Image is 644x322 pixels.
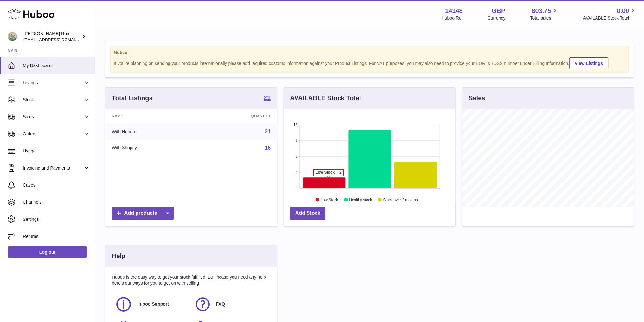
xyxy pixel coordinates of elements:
[295,139,297,142] text: 9
[265,145,271,151] a: 16
[137,301,169,307] span: Huboo Support
[492,7,505,15] strong: GBP
[442,15,463,21] div: Huboo Ref
[23,216,90,222] span: Settings
[264,95,271,101] strong: 21
[23,63,90,69] span: My Dashboard
[530,15,558,21] span: Total sales
[321,198,338,202] text: Low Stock
[23,148,90,154] span: Usage
[316,170,335,175] tspan: Low Stock
[8,246,87,258] a: Log out
[265,129,271,134] a: 21
[23,37,93,42] span: [EMAIL_ADDRESS][DOMAIN_NAME]
[23,97,83,103] span: Stock
[295,154,297,158] text: 6
[23,233,90,239] span: Returns
[198,109,277,123] th: Quantity
[383,198,418,202] text: Stock over 2 months
[194,296,267,313] a: FAQ
[617,7,629,15] span: 0.00
[114,50,625,56] strong: Notice
[532,7,551,15] span: 803.75
[23,80,83,86] span: Listings
[445,7,463,15] strong: 14148
[530,7,558,21] a: 803.75 Total sales
[105,123,198,140] td: With Huboo
[115,296,188,313] a: Huboo Support
[339,170,341,175] tspan: 2
[8,32,17,41] img: mail@bartirum.wales
[349,198,372,202] text: Healthy stock
[290,94,361,102] h3: AVAILABLE Stock Total
[23,114,83,120] span: Sales
[23,199,90,205] span: Channels
[290,207,325,220] a: Add Stock
[216,301,225,307] span: FAQ
[23,182,90,188] span: Cases
[583,7,636,21] a: 0.00 AVAILABLE Stock Total
[264,95,271,102] a: 21
[105,140,198,156] td: With Shopify
[112,207,174,220] a: Add products
[293,123,297,127] text: 12
[23,165,83,171] span: Invoicing and Payments
[488,15,506,21] div: Currency
[569,57,608,69] a: View Listings
[583,15,636,21] span: AVAILABLE Stock Total
[112,252,125,260] h3: Help
[112,94,153,102] h3: Total Listings
[114,56,625,69] div: If you're planning on sending your products internationally please add required customs informati...
[112,274,271,286] p: Huboo is the easy way to get your stock fulfilled. But incase you need any help here's our ways f...
[469,94,485,102] h3: Sales
[23,31,80,43] div: [PERSON_NAME] Rum
[295,186,297,190] text: 0
[295,170,297,174] text: 3
[105,109,198,123] th: Name
[23,131,83,137] span: Orders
